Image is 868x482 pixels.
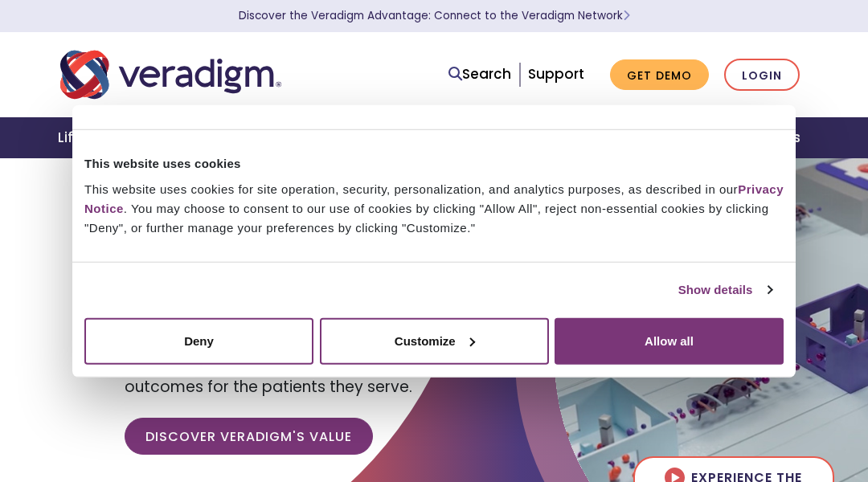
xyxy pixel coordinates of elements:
a: Login [724,59,800,92]
button: Allow all [555,317,784,364]
button: Customize [320,317,549,364]
a: Search [448,63,511,85]
a: Show details [678,280,772,300]
button: Deny [84,317,313,364]
a: Life Sciences [48,117,162,158]
div: This website uses cookies for site operation, security, personalization, and analytics purposes, ... [84,179,784,237]
a: Discover the Veradigm Advantage: Connect to the Veradigm NetworkLearn More [239,8,630,23]
a: Discover Veradigm's Value [125,418,373,455]
span: Empowering our clients with trusted data, insights, and solutions to help reduce costs and improv... [125,307,412,398]
span: Learn More [623,8,630,23]
img: Veradigm logo [60,48,281,101]
a: Get Demo [610,59,709,91]
a: Privacy Notice [84,182,784,214]
a: Support [528,64,584,84]
div: This website uses cookies [84,154,784,174]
